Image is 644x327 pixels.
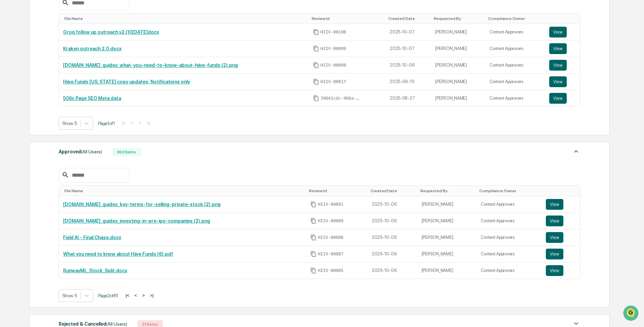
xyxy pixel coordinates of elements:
[370,188,415,193] div: Toggle SortBy
[368,196,418,213] td: 2025-10-06
[386,57,431,74] td: 2025-10-06
[320,46,346,51] span: HIIV-00099
[386,41,431,57] td: 2025-10-07
[7,99,12,104] div: 🔎
[123,293,131,298] button: |<
[49,86,54,91] div: 🗄️
[549,43,576,54] a: View
[7,86,12,91] div: 🖐️
[549,76,567,87] button: View
[485,24,545,41] td: Content Approvers
[63,218,210,224] a: [DOMAIN_NAME]_guides_investing-in-pre-ipo-companies (2).png
[368,246,418,262] td: 2025-10-06
[63,202,221,207] a: [DOMAIN_NAME]_guides_key-terms-for-selling-private-stock (2).png
[477,246,542,262] td: Content Approvers
[434,16,483,21] div: Toggle SortBy
[310,268,316,274] span: Copy Id
[4,82,46,95] a: 🖐️Preclearance
[546,232,576,243] a: View
[64,16,306,21] div: Toggle SortBy
[549,27,567,37] button: View
[63,96,121,101] a: 506c Page SEO Meta data
[115,54,123,62] button: Start new chat
[64,188,304,193] div: Toggle SortBy
[23,58,85,64] div: We're available if you need us!
[488,16,542,21] div: Toggle SortBy
[386,24,431,41] td: 2025-10-07
[313,62,319,68] span: Copy Id
[63,46,121,51] a: Kraken outreach 2.0.docx
[129,120,136,126] button: <
[388,16,428,21] div: Toggle SortBy
[418,246,477,262] td: [PERSON_NAME]
[56,85,84,92] span: Attestations
[485,41,545,57] td: Content Approvers
[313,79,319,85] span: Copy Id
[310,218,316,224] span: Copy Id
[148,293,156,298] button: >|
[313,46,319,52] span: Copy Id
[59,147,102,156] div: Approved
[572,147,580,155] img: caret
[4,95,45,107] a: 🔎Data Lookup
[431,90,485,106] td: [PERSON_NAME]
[63,251,173,257] a: What you need to know about Hiive Funds (6).pdf
[140,293,147,298] button: >
[418,196,477,213] td: [PERSON_NAME]
[63,79,190,84] a: Hiive Funds [US_STATE] copy updates: Notifications only
[546,216,576,226] a: View
[13,98,43,105] span: Data Lookup
[46,82,86,95] a: 🗄️Attestations
[310,234,316,241] span: Copy Id
[112,148,141,156] div: 302 Items
[479,188,539,193] div: Toggle SortBy
[546,265,563,276] button: View
[318,251,343,257] span: HIIV-00087
[310,251,316,257] span: Copy Id
[98,121,115,126] span: Page 1 of 1
[7,14,123,25] p: How can we help?
[485,74,545,90] td: Content Approvers
[418,229,477,246] td: [PERSON_NAME]
[420,188,474,193] div: Toggle SortBy
[318,218,343,224] span: HIIV-00089
[546,249,563,259] button: View
[549,27,576,37] a: View
[549,93,567,104] button: View
[477,213,542,229] td: Content Approvers
[318,268,343,273] span: HIIV-00085
[137,120,143,126] button: >
[23,52,111,58] div: Start new chat
[106,321,127,327] span: (All Users)
[309,188,365,193] div: Toggle SortBy
[48,114,82,120] a: Powered byPylon
[431,24,485,41] td: [PERSON_NAME]
[144,120,152,126] button: >|
[320,79,346,84] span: HIIV-00017
[547,188,578,193] div: Toggle SortBy
[63,29,159,35] a: Groq follow up outreach v2 (10[DATE]docx
[312,16,383,21] div: Toggle SortBy
[477,229,542,246] td: Content Approvers
[63,62,238,68] a: [DOMAIN_NAME]_guides_what-you-need-to-know-about-hiive-funds (2).png
[7,52,19,64] img: 1746055101610-c473b297-6a78-478c-a979-82029cc54cd1
[418,213,477,229] td: [PERSON_NAME]
[546,199,563,210] button: View
[320,62,346,68] span: HIIV-00090
[63,268,127,273] a: RunwayML_Stock_Split.docx
[546,216,563,226] button: View
[313,29,319,35] span: Copy Id
[431,57,485,74] td: [PERSON_NAME]
[368,213,418,229] td: 2025-10-06
[310,201,316,207] span: Copy Id
[320,96,361,101] span: 39641cdc-966a-4e65-879f-2a6a777944d8
[313,95,319,101] span: Copy Id
[549,60,567,71] button: View
[418,262,477,279] td: [PERSON_NAME]
[320,29,346,35] span: HIIV-00100
[81,149,102,154] span: (All Users)
[485,90,545,106] td: Content Approvers
[622,305,641,323] iframe: Open customer support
